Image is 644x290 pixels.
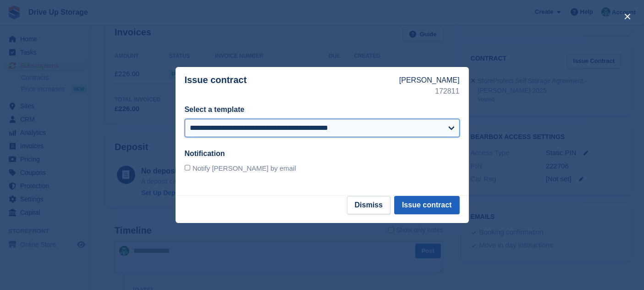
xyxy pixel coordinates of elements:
[193,164,296,172] span: Notify [PERSON_NAME] by email
[399,86,460,97] p: 172811
[185,106,245,113] label: Select a template
[185,75,399,97] p: Issue contract
[394,196,459,214] button: Issue contract
[347,196,391,214] button: Dismiss
[399,75,460,86] p: [PERSON_NAME]
[185,150,225,157] label: Notification
[185,165,191,171] input: Notify [PERSON_NAME] by email
[620,9,635,24] button: close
